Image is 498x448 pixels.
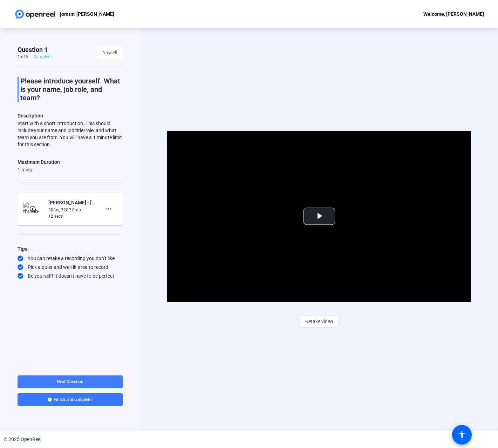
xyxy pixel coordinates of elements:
[29,205,37,212] mat-icon: play_circle_outline
[48,213,95,219] div: 12 secs
[305,315,333,328] span: Retake video
[103,47,117,58] span: View All
[18,375,123,388] button: Next Question
[18,393,123,406] button: Finish and complete
[300,315,339,328] button: Retake video
[18,120,123,148] div: Start with a short introduction. This should include your name and job title/role, and what team ...
[423,10,484,18] div: Welcome, [PERSON_NAME]
[97,46,123,59] button: View All
[303,208,335,225] button: Play Video
[18,245,123,253] div: Tips:
[167,131,471,302] div: Video Player
[4,436,41,443] div: © 2025 OpenReel
[104,205,113,213] mat-icon: more_horiz
[18,46,48,54] span: Question 1
[18,272,123,279] div: Be yourself! It doesn’t have to be perfect
[458,430,466,439] mat-icon: accessibility
[60,10,114,18] p: joratm-[PERSON_NAME]
[18,54,28,60] div: 1 of 5
[18,255,123,262] div: You can retake a recording you don’t like
[23,202,44,216] img: thumb-nail
[57,379,83,384] span: Next Question
[48,198,95,207] div: [PERSON_NAME] - [PERSON_NAME] Certification Co-joratm-[PERSON_NAME]-1758403012596-webcam
[48,207,95,213] div: 30fps, 720P, 8mb
[18,111,123,120] p: Description
[14,7,56,21] img: OpenReel logo
[18,158,60,166] div: Maximum Duration
[33,54,52,60] div: Complete
[18,264,123,271] div: Pick a quiet and well-lit area to record
[18,166,60,173] div: 1 mins
[20,77,123,102] p: Please introduce yourself. What is your name, job role, and team?
[54,397,91,402] span: Finish and complete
